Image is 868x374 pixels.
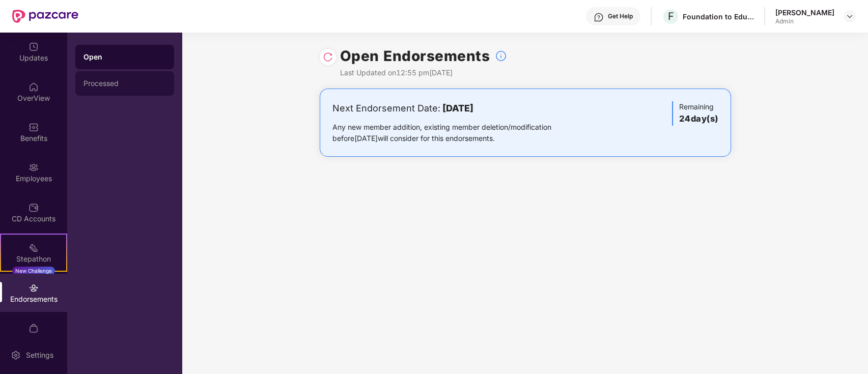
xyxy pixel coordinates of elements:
div: Admin [775,17,834,25]
img: svg+xml;base64,PHN2ZyBpZD0iUmVsb2FkLTMyeDMyIiB4bWxucz0iaHR0cDovL3d3dy53My5vcmcvMjAwMC9zdmciIHdpZH... [323,52,333,62]
img: svg+xml;base64,PHN2ZyB4bWxucz0iaHR0cDovL3d3dy53My5vcmcvMjAwMC9zdmciIHdpZHRoPSIyMSIgaGVpZ2h0PSIyMC... [29,243,39,253]
img: svg+xml;base64,PHN2ZyBpZD0iRW5kb3JzZW1lbnRzIiB4bWxucz0iaHR0cDovL3d3dy53My5vcmcvMjAwMC9zdmciIHdpZH... [29,283,39,293]
img: svg+xml;base64,PHN2ZyBpZD0iQmVuZWZpdHMiIHhtbG5zPSJodHRwOi8vd3d3LnczLm9yZy8yMDAwL3N2ZyIgd2lkdGg9Ij... [29,122,39,132]
div: Last Updated on 12:55 pm[DATE] [340,67,508,78]
div: New Challenge [12,267,55,275]
div: Open [83,52,166,62]
img: svg+xml;base64,PHN2ZyBpZD0iRHJvcGRvd24tMzJ4MzIiIHhtbG5zPSJodHRwOi8vd3d3LnczLm9yZy8yMDAwL3N2ZyIgd2... [846,12,854,20]
h3: 24 day(s) [679,112,718,126]
span: F [668,10,674,22]
div: Next Endorsement Date: [332,101,583,116]
div: Stepathon [1,254,66,264]
img: svg+xml;base64,PHN2ZyBpZD0iVXBkYXRlZCIgeG1sbnM9Imh0dHA6Ly93d3cudzMub3JnLzIwMDAvc3ZnIiB3aWR0aD0iMj... [29,42,39,52]
img: New Pazcare Logo [12,10,78,23]
div: Settings [23,350,57,360]
b: [DATE] [442,103,473,113]
div: Get Help [608,12,633,20]
img: svg+xml;base64,PHN2ZyBpZD0iRW1wbG95ZWVzIiB4bWxucz0iaHR0cDovL3d3dy53My5vcmcvMjAwMC9zdmciIHdpZHRoPS... [29,162,39,172]
div: Any new member addition, existing member deletion/modification before [DATE] will consider for th... [332,122,583,144]
div: Remaining [672,101,718,126]
div: [PERSON_NAME] [775,8,834,17]
div: Processed [83,79,166,88]
img: svg+xml;base64,PHN2ZyBpZD0iSG9tZSIgeG1sbnM9Imh0dHA6Ly93d3cudzMub3JnLzIwMDAvc3ZnIiB3aWR0aD0iMjAiIG... [29,82,39,92]
img: svg+xml;base64,PHN2ZyBpZD0iQ0RfQWNjb3VudHMiIGRhdGEtbmFtZT0iQ0QgQWNjb3VudHMiIHhtbG5zPSJodHRwOi8vd3... [29,203,39,213]
img: svg+xml;base64,PHN2ZyBpZD0iTXlfT3JkZXJzIiBkYXRhLW5hbWU9Ik15IE9yZGVycyIgeG1sbnM9Imh0dHA6Ly93d3cudz... [29,323,39,333]
img: svg+xml;base64,PHN2ZyBpZD0iU2V0dGluZy0yMHgyMCIgeG1sbnM9Imh0dHA6Ly93d3cudzMub3JnLzIwMDAvc3ZnIiB3aW... [11,350,21,360]
img: svg+xml;base64,PHN2ZyBpZD0iSW5mb18tXzMyeDMyIiBkYXRhLW5hbWU9IkluZm8gLSAzMngzMiIgeG1sbnM9Imh0dHA6Ly... [495,50,507,62]
h1: Open Endorsements [340,45,490,67]
div: Foundation to Educate Girls Globally [683,12,754,21]
img: svg+xml;base64,PHN2ZyBpZD0iSGVscC0zMngzMiIgeG1sbnM9Imh0dHA6Ly93d3cudzMub3JnLzIwMDAvc3ZnIiB3aWR0aD... [594,12,604,22]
